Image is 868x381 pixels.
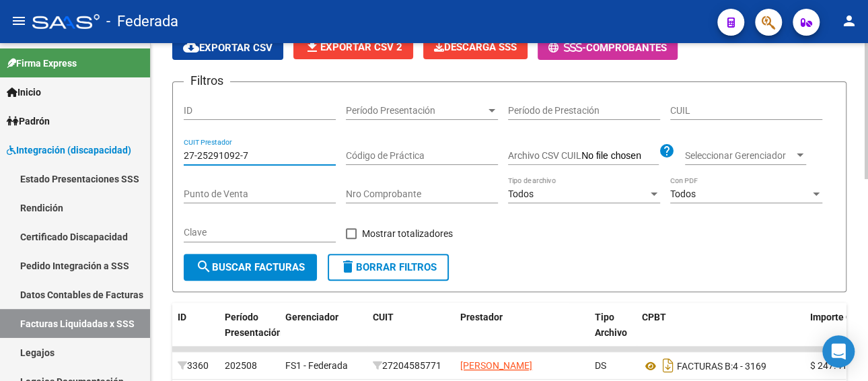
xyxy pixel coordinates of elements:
[508,150,581,161] span: Archivo CSV CUIL
[184,254,317,281] button: Buscar Facturas
[285,312,338,322] span: Gerenciador
[178,358,214,374] div: 3360
[637,303,805,362] datatable-header-cell: CPBT
[196,258,212,275] mat-icon: search
[285,360,348,371] span: FS1 - Federada
[595,360,606,371] span: DS
[183,42,273,54] span: Exportar CSV
[434,41,517,53] span: Descarga SSS
[589,303,637,362] datatable-header-cell: Tipo Archivo
[219,303,280,362] datatable-header-cell: Período Presentación
[293,35,413,59] button: Exportar CSV 2
[7,85,41,100] span: Inicio
[659,143,675,159] mat-icon: help
[642,355,799,376] div: 4 - 3169
[11,13,27,29] mat-icon: menu
[841,13,857,29] mat-icon: person
[670,188,696,199] span: Todos
[822,335,855,368] div: Open Intercom Messenger
[183,39,199,55] mat-icon: cloud_download
[225,360,257,371] span: 202508
[196,261,305,273] span: Buscar Facturas
[340,258,356,275] mat-icon: delete
[460,312,503,322] span: Prestador
[225,312,282,338] span: Período Presentación
[340,261,437,273] span: Borrar Filtros
[642,312,666,322] span: CPBT
[586,42,667,54] span: Comprobantes
[172,303,219,362] datatable-header-cell: ID
[548,42,586,54] span: -
[184,71,230,90] h3: Filtros
[304,41,402,53] span: Exportar CSV 2
[172,35,283,60] button: Exportar CSV
[106,7,178,36] span: - Federada
[178,312,186,322] span: ID
[595,312,627,338] span: Tipo Archivo
[373,312,394,322] span: CUIT
[677,361,733,372] span: FACTURAS B:
[280,303,367,362] datatable-header-cell: Gerenciador
[423,35,528,60] app-download-masive: Descarga masiva de comprobantes (adjuntos)
[328,254,449,281] button: Borrar Filtros
[455,303,589,362] datatable-header-cell: Prestador
[423,35,528,59] button: Descarga SSS
[367,303,455,362] datatable-header-cell: CUIT
[7,56,77,71] span: Firma Express
[362,226,453,242] span: Mostrar totalizadores
[7,143,131,158] span: Integración (discapacidad)
[508,188,534,199] span: Todos
[304,38,320,55] mat-icon: file_download
[685,150,794,162] span: Seleccionar Gerenciador
[581,150,659,162] input: Archivo CSV CUIL
[346,105,486,116] span: Período Presentación
[538,35,678,60] button: -Comprobantes
[460,360,532,371] span: [PERSON_NAME]
[7,114,50,129] span: Padrón
[373,358,449,374] div: 27204585771
[659,355,677,376] i: Descargar documento
[810,360,865,371] span: $ 247.412,20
